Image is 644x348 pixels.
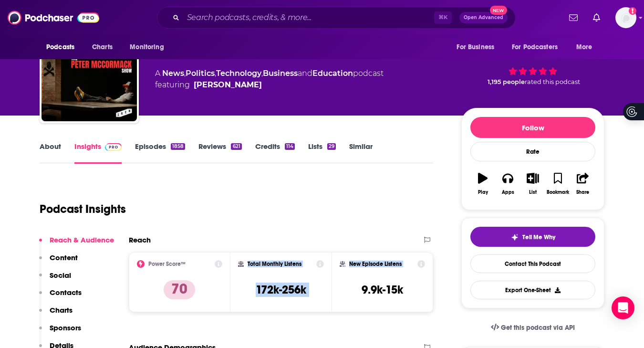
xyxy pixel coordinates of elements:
[483,316,582,339] a: Get this podcast via API
[255,142,295,164] a: Credits114
[123,38,176,56] button: open menu
[105,143,122,151] img: Podchaser Pro
[576,41,592,54] span: More
[155,79,384,91] span: featuring
[545,167,570,201] button: Bookmark
[86,38,118,56] a: Charts
[42,26,137,121] img: The Peter McCormack Show
[470,254,595,273] a: Contact This Podcast
[50,288,82,297] p: Contacts
[263,69,298,78] a: Business
[512,41,558,54] span: For Podcasters
[490,6,507,15] span: New
[470,167,495,201] button: Play
[130,41,164,54] span: Monitoring
[308,142,336,164] a: Lists29
[464,15,503,20] span: Open Advanced
[256,283,306,297] h3: 172k-256k
[520,167,545,201] button: List
[312,69,353,78] a: Education
[39,235,114,253] button: Reach & Audience
[171,143,185,150] div: 1858
[39,288,82,306] button: Contacts
[495,167,520,201] button: Apps
[470,117,595,138] button: Follow
[184,69,186,78] span: ,
[547,190,569,195] div: Bookmark
[135,142,185,164] a: Episodes1858
[50,271,71,280] p: Social
[525,78,580,85] span: rated this podcast
[186,69,215,78] a: Politics
[570,38,604,56] button: open menu
[529,190,537,195] div: List
[215,69,216,78] span: ,
[39,323,81,341] button: Sponsors
[511,233,519,241] img: tell me why sparkle
[349,261,402,267] h2: New Episode Listens
[50,235,114,244] p: Reach & Audience
[50,253,78,262] p: Content
[164,280,195,299] p: 70
[285,143,295,150] div: 114
[39,271,71,288] button: Social
[39,306,73,323] button: Charts
[248,261,301,267] h2: Total Monthly Listens
[629,7,636,15] svg: Add a profile image
[198,142,241,164] a: Reviews621
[155,68,384,91] div: A podcast
[522,233,555,241] span: Tell Me Why
[183,10,434,25] input: Search podcasts, credits, & more...
[298,69,312,78] span: and
[40,142,61,164] a: About
[362,283,403,297] h3: 9.9k-15k
[459,12,508,23] button: Open AdvancedNew
[612,296,634,319] div: Open Intercom Messenger
[216,69,261,78] a: Technology
[349,142,373,164] a: Similar
[50,306,73,315] p: Charts
[92,41,113,54] span: Charts
[231,143,241,150] div: 621
[194,79,262,91] a: Peter McCormack
[40,202,126,216] h1: Podcast Insights
[450,38,506,56] button: open menu
[74,142,122,164] a: InsightsPodchaser Pro
[46,41,74,54] span: Podcasts
[434,11,452,24] span: ⌘ K
[565,10,582,26] a: Show notifications dropdown
[589,10,604,26] a: Show notifications dropdown
[615,7,636,28] span: Logged in as carolinejames
[576,190,589,195] div: Share
[8,9,99,27] img: Podchaser - Follow, Share and Rate Podcasts
[457,41,494,54] span: For Business
[157,7,516,29] div: Search podcasts, credits, & more...
[129,235,151,244] h2: Reach
[478,190,488,195] div: Play
[502,190,514,195] div: Apps
[470,142,595,161] div: Rate
[488,78,525,85] span: 1,195 people
[50,323,81,332] p: Sponsors
[148,261,186,267] h2: Power Score™
[615,7,636,28] img: User Profile
[571,167,595,201] button: Share
[461,32,604,92] div: 70 1,195 peoplerated this podcast
[501,324,575,332] span: Get this podcast via API
[615,7,636,28] button: Show profile menu
[470,227,595,247] button: tell me why sparkleTell Me Why
[470,281,595,299] button: Export One-Sheet
[162,69,184,78] a: News
[261,69,263,78] span: ,
[39,253,78,271] button: Content
[40,38,87,56] button: open menu
[327,143,336,150] div: 29
[506,38,571,56] button: open menu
